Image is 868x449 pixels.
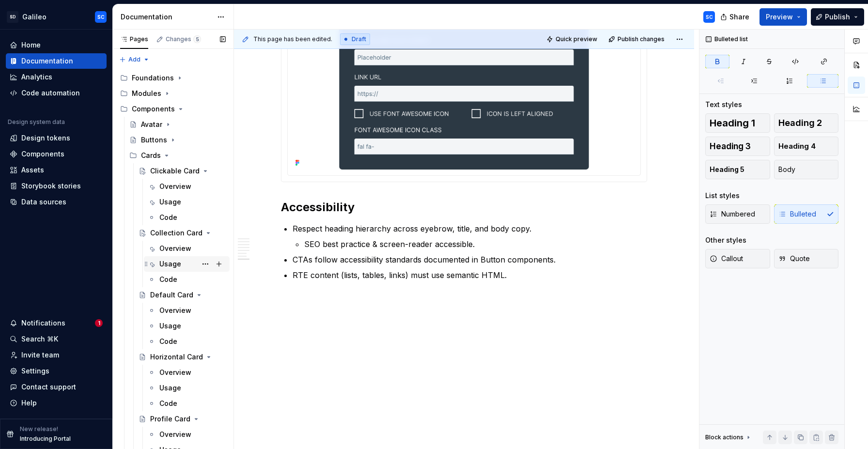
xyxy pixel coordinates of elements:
div: Cards [125,148,230,163]
div: Modules [116,86,230,101]
div: Settings [21,366,49,376]
div: Analytics [21,72,52,82]
div: Buttons [141,135,167,145]
a: Overview [144,427,230,442]
div: Text styles [705,100,742,109]
span: Publish [825,12,850,22]
div: Profile Card [150,414,190,424]
button: Heading 5 [705,160,770,179]
a: Analytics [6,69,107,85]
div: SD [7,11,18,23]
div: Modules [132,89,161,98]
div: Code [159,213,177,222]
div: Block actions [705,434,744,441]
a: Code [144,334,230,349]
button: Heading 1 [705,113,770,133]
div: Search ⌘K [21,334,58,344]
div: Usage [159,383,181,393]
span: 5 [193,35,201,43]
button: Callout [705,249,770,268]
div: Usage [159,197,181,207]
button: Notifications1 [6,315,107,331]
span: Heading 3 [710,141,751,151]
a: Overview [144,179,230,194]
div: Assets [21,165,44,175]
div: Documentation [121,12,212,22]
button: Share [715,8,756,26]
button: Publish changes [605,32,669,46]
a: Usage [144,380,230,396]
div: Notifications [21,318,65,328]
span: Preview [766,12,793,22]
button: Contact support [6,379,107,395]
button: Search ⌘K [6,331,107,347]
a: Data sources [6,194,107,210]
div: Overview [159,244,191,253]
p: Respect heading hierarchy across eyebrow, title, and body copy. [293,223,647,234]
span: Heading 5 [710,165,744,174]
span: This page has been edited. [253,35,332,43]
span: 1 [95,319,103,327]
a: Default Card [135,287,230,303]
a: Code [144,396,230,411]
div: SC [706,13,713,21]
div: Cards [141,151,161,160]
a: Invite team [6,347,107,363]
span: Body [778,165,795,174]
span: Quote [778,254,810,263]
div: Code automation [21,88,80,98]
span: Publish changes [618,35,665,43]
div: Overview [159,182,191,191]
button: Help [6,395,107,411]
div: Invite team [21,350,59,360]
p: RTE content (lists, tables, links) must use semantic HTML. [293,269,647,281]
div: List styles [705,191,740,201]
div: Home [21,40,41,50]
div: Pages [120,35,148,43]
p: CTAs follow accessibility standards documented in Button components. [293,254,647,265]
span: Heading 2 [778,118,822,128]
button: SDGalileoSC [2,6,110,27]
div: Code [159,337,177,346]
div: Help [21,398,37,408]
p: New release! [20,425,58,433]
div: Default Card [150,290,193,300]
span: Heading 4 [778,141,816,151]
button: Numbered [705,204,770,224]
span: Callout [710,254,743,263]
div: SC [97,13,105,21]
a: Storybook stories [6,178,107,194]
a: Documentation [6,53,107,69]
div: Galileo [22,12,46,22]
div: Usage [159,321,181,331]
button: Quote [774,249,839,268]
div: Data sources [21,197,66,207]
span: Quick preview [556,35,597,43]
a: Code [144,210,230,225]
p: SEO best practice & screen-reader accessible. [304,238,647,250]
button: Quick preview [543,32,602,46]
a: Home [6,37,107,53]
button: Publish [811,8,864,26]
a: Profile Card [135,411,230,427]
div: Code [159,399,177,408]
a: Usage [144,318,230,334]
div: Storybook stories [21,181,81,191]
a: Overview [144,241,230,256]
button: Heading 4 [774,137,839,156]
div: Other styles [705,235,746,245]
div: Documentation [21,56,73,66]
div: Overview [159,368,191,377]
div: Components [116,101,230,117]
div: Horizontal Card [150,352,203,362]
a: Overview [144,303,230,318]
a: Overview [144,365,230,380]
div: Design tokens [21,133,70,143]
a: Horizontal Card [135,349,230,365]
button: Add [116,53,153,66]
p: Introducing Portal [20,435,71,443]
div: Components [132,104,175,114]
a: Buttons [125,132,230,148]
span: Draft [352,35,366,43]
a: Code automation [6,85,107,101]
